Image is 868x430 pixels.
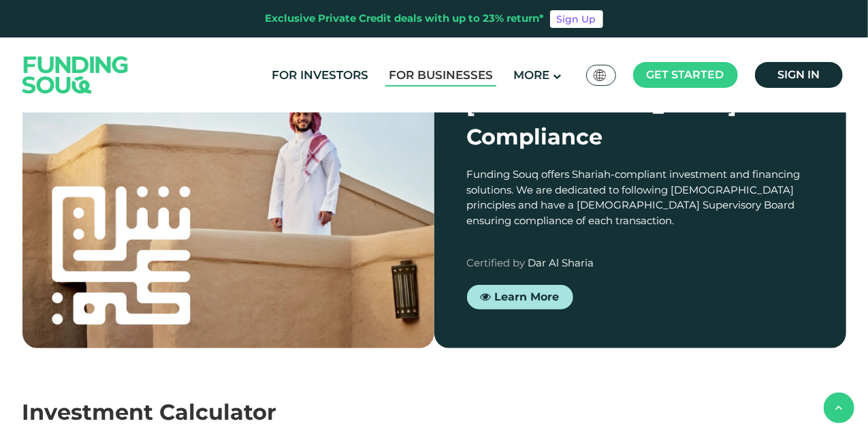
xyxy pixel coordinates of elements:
img: shariah-img [22,55,434,348]
span: Investment [22,399,154,425]
button: back [824,393,854,423]
img: SA Flag [594,70,606,81]
a: For Businesses [385,64,496,87]
a: Sign in [755,62,843,88]
span: More [513,68,549,82]
a: Learn More [467,284,573,309]
span: Calculator [160,399,277,425]
span: Get started [647,68,724,81]
div: Funding Souq offers Shariah-compliant investment and financing solutions. We are dedicated to fol... [467,167,814,228]
img: Logo [9,40,142,109]
span: Sign in [777,68,820,81]
div: Exclusive Private Credit deals with up to 23% return* [266,11,545,27]
a: For Investors [268,64,372,87]
span: Certified by [467,256,526,269]
span: Learn More [495,290,560,303]
span: Dar Al Sharia [528,256,594,269]
div: [DEMOGRAPHIC_DATA] Compliance [467,88,814,153]
a: Sign Up [550,10,603,28]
